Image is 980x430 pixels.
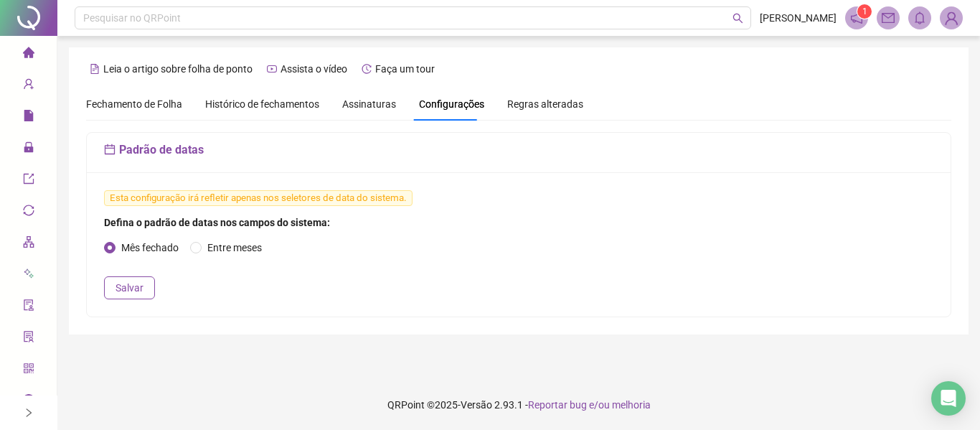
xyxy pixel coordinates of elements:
span: home [23,40,34,69]
span: notification [850,11,863,24]
span: Faça um tour [375,63,435,75]
span: mail [882,11,895,24]
span: audit [23,293,34,322]
span: [PERSON_NAME] [760,10,837,26]
span: Salvar [116,280,143,296]
span: youtube [267,64,277,74]
span: Assinaturas [342,99,396,109]
span: lock [23,135,34,164]
span: history [362,64,372,74]
button: Salvar [104,276,155,299]
span: qrcode [23,356,34,385]
div: Open Intercom Messenger [931,381,966,416]
img: 85830 [941,7,962,29]
span: Leia o artigo sobre folha de ponto [103,63,253,75]
span: info-circle [23,388,34,416]
span: Reportar bug e/ou melhoria [528,399,651,411]
span: search [732,13,743,24]
span: solution [23,324,34,353]
span: right [24,408,34,418]
span: Mês fechado [116,240,184,256]
span: 1 [862,6,867,17]
span: Fechamento de Folha [86,98,182,110]
span: bell [913,11,926,24]
strong: Defina o padrão de datas nos campos do sistema: [104,217,330,228]
span: Entre meses [202,240,268,256]
span: apartment [23,230,34,258]
span: Versão [461,399,492,411]
span: file [23,103,34,132]
span: Esta configuração irá refletir apenas nos seletores de data do sistema. [104,190,413,206]
span: Regras alteradas [507,99,583,109]
span: file-text [90,64,100,74]
span: Assista o vídeo [281,63,347,75]
span: calendar [104,144,116,155]
span: Configurações [419,99,484,109]
h5: Padrão de datas [104,141,933,159]
span: export [23,167,34,195]
sup: 1 [857,4,872,19]
span: sync [23,198,34,227]
span: user-add [23,72,34,101]
span: Histórico de fechamentos [205,98,319,110]
footer: QRPoint © 2025 - 2.93.1 - [57,380,980,430]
